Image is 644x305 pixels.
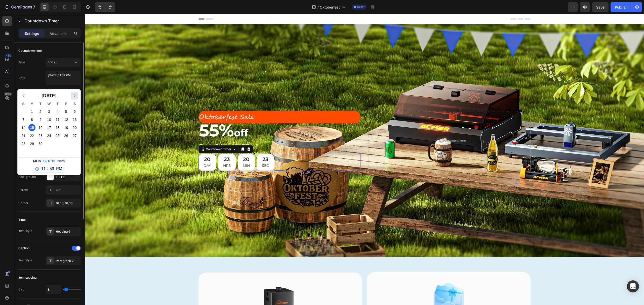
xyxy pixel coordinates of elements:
p: 7 [33,4,35,10]
p: Free Gift with P3 [114,128,275,136]
div: Friday, Sep 12, 2025 [63,116,70,123]
div: Friday, Sep 19, 2025 [63,124,70,131]
div: Thursday, Sep 25, 2025 [54,132,61,139]
p: Oktoberfest Sale [114,97,275,109]
span: 55% [114,106,149,127]
div: Sunday, Sep 7, 2025 [20,116,27,123]
div: 450 [5,54,12,58]
div: Open Intercom Messenger [627,280,639,292]
button: Save [592,2,609,12]
span: [DATE] [42,92,57,99]
span: : [47,166,48,172]
span: 15 [51,159,55,164]
div: Monday, Sep 22, 2025 [28,132,35,139]
div: Rich Text Editor. Editing area: main [114,97,276,110]
div: Add... [56,188,79,192]
div: Sunday, Sep 14, 2025 [20,124,27,131]
div: Tuesday, Sep 9, 2025 [37,116,44,123]
div: Wednesday, Sep 24, 2025 [46,132,53,139]
button: [DATE] [39,92,59,99]
div: T [36,101,45,108]
div: T [53,101,62,108]
div: Text style [18,258,32,263]
button: End at [46,58,81,67]
div: Wednesday, Sep 17, 2025 [46,124,53,131]
div: Item spacing [18,275,36,280]
div: Countdown Timer [120,133,148,137]
div: Gap [18,287,24,292]
div: M [28,101,36,108]
div: Tuesday, Sep 2, 2025 [37,108,44,115]
p: SEC [177,148,184,155]
div: Thursday, Sep 11, 2025 [54,116,61,123]
span: Draft [357,5,365,9]
span: Mon [33,159,41,164]
img: Frame_2121235862_1_3840x.png [348,262,380,303]
div: Saturday, Sep 20, 2025 [71,124,78,131]
div: Friday, Sep 5, 2025 [63,108,70,115]
div: Saturday, Sep 6, 2025 [71,108,78,115]
p: DAY [119,148,126,155]
div: Sunday, Sep 28, 2025 [20,140,27,147]
span: End at [48,60,57,64]
input: Auto [46,285,61,294]
div: S [19,101,28,108]
div: W [45,101,53,108]
iframe: Design area [85,14,644,305]
button: 7 [2,2,37,12]
span: Save [596,5,605,9]
div: Heading 6 [56,229,79,234]
p: Advanced [50,31,67,36]
div: Item style [18,229,32,233]
div: S [70,101,79,108]
div: Monday, Sep 1, 2025 [28,108,35,115]
h2: Rich Text Editor. Editing area: main [114,109,276,126]
p: HRS [138,148,146,155]
p: Settings [25,31,39,36]
div: Tuesday, Sep 16, 2025 [37,124,44,131]
div: Beta [4,92,12,96]
div: Monday, Sep 15, 2025 [28,124,35,131]
div: Publish [615,5,627,10]
div: 20 [119,142,126,148]
div: Border [18,188,28,192]
div: Time [18,218,26,222]
h2: Rich Text Editor. Editing area: main [114,128,276,137]
span: Sep [43,159,50,164]
div: Wednesday, Sep 3, 2025 [46,108,53,115]
div: Wednesday, Sep 10, 2025 [46,116,53,123]
div: Drop element here [354,125,381,129]
div: Countdown time [18,48,42,53]
div: Tuesday, Sep 23, 2025 [37,132,44,139]
p: MIN [158,148,165,155]
button: Publish [611,2,632,12]
span: / [317,5,319,10]
div: Friday, Sep 26, 2025 [63,132,70,139]
div: 23 [177,142,184,148]
div: Corner [18,201,28,205]
div: 20 [158,142,165,148]
div: Undo/Redo [95,2,115,12]
div: Monday, Sep 29, 2025 [28,140,35,147]
div: Type [18,60,25,65]
div: Thursday, Sep 4, 2025 [54,108,61,115]
div: Caption [18,246,29,250]
div: Monday, Sep 8, 2025 [28,116,35,123]
div: Date [18,76,25,80]
div: Saturday, Sep 13, 2025 [71,116,78,123]
span: Oktoberfest [320,5,340,10]
div: 16, 16, 16, 16 [56,201,79,206]
div: Thursday, Sep 18, 2025 [54,124,61,131]
p: ⁠⁠⁠⁠⁠⁠⁠ off [114,110,275,125]
div: Background [18,175,36,179]
p: Countdown Timer [24,18,79,24]
div: FFFFFF [56,175,79,179]
div: 23 [138,142,146,148]
div: Paragraph 2 [56,259,79,263]
div: Tuesday, Sep 30, 2025 [37,140,44,147]
div: Saturday, Sep 27, 2025 [71,132,78,139]
div: Sunday, Sep 21, 2025 [20,132,27,139]
div: F [62,101,70,108]
span: 2025 [57,159,65,164]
